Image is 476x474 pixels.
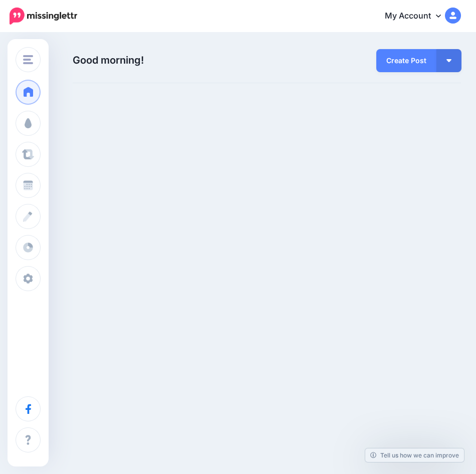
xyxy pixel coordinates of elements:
[376,49,436,72] a: Create Post
[73,54,144,66] span: Good morning!
[375,4,461,29] a: My Account
[10,8,77,25] img: Missinglettr
[23,55,33,64] img: menu.png
[365,448,464,462] a: Tell us how we can improve
[446,59,451,62] img: arrow-down-white.png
